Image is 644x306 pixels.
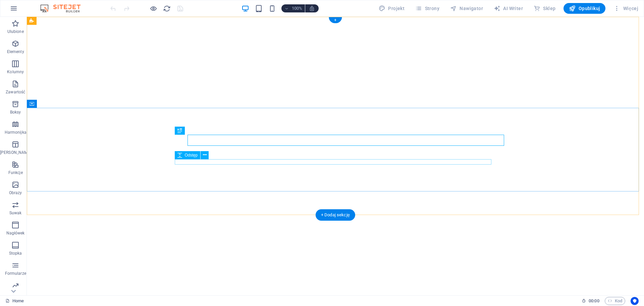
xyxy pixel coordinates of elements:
button: Więcej [611,3,641,14]
p: Funkcje [8,170,23,175]
button: Projekt [376,3,407,14]
span: Kod [608,297,622,305]
p: Kolumny [7,69,24,75]
p: Zawartość [6,89,25,95]
p: Stopka [9,251,22,256]
span: Strony [415,5,439,12]
p: Nagłówek [6,230,25,236]
i: Po zmianie rozmiaru automatycznie dostosowuje poziom powiększenia do wybranego urządzenia. [309,5,315,11]
p: Harmonijka [5,130,26,135]
button: AI Writer [491,3,526,14]
img: Editor Logo [39,4,89,12]
p: Ulubione [7,29,24,34]
div: + [329,17,342,23]
button: Kliknij tutaj, aby wyjść z trybu podglądu i kontynuować edycję [149,4,157,12]
button: Usercentrics [631,297,639,305]
button: Nawigator [447,3,486,14]
p: Boksy [10,110,21,115]
span: Odstęp [185,153,198,157]
span: Projekt [379,5,405,12]
span: Opublikuj [569,5,600,12]
span: : [593,298,594,303]
i: Przeładuj stronę [163,5,171,12]
p: Obrazy [9,190,22,195]
span: Więcej [613,5,638,12]
button: Kod [605,297,625,305]
p: Formularze [5,271,26,276]
button: Opublikuj [563,3,605,14]
button: 100% [281,4,305,12]
div: Projekt (Ctrl+Alt+Y) [376,3,407,14]
a: Kliknij, aby anulować zaznaczenie. Kliknij dwukrotnie, aby otworzyć Strony [5,297,24,305]
span: Sklep [534,5,555,12]
div: + Dodaj sekcję [316,209,355,221]
h6: Czas sesji [582,297,599,305]
span: AI Writer [494,5,523,12]
h6: 100% [291,4,302,12]
p: Suwak [9,210,22,216]
button: Strony [413,3,442,14]
button: Sklep [531,3,558,14]
p: Elementy [7,49,24,54]
span: 00 00 [589,297,599,305]
span: Nawigator [450,5,483,12]
button: reload [163,4,171,12]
